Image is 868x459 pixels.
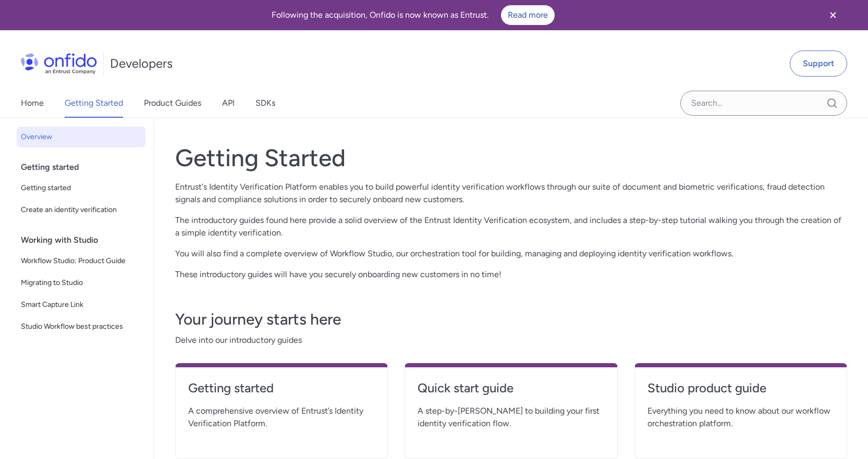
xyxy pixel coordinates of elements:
span: Create an identity verification [21,204,141,216]
a: Product Guides [144,89,201,118]
a: Support [790,51,847,77]
span: Migrating to Studio [21,277,141,289]
a: Read more [501,5,555,25]
a: Smart Capture Link [17,294,145,315]
a: Getting started [188,380,375,405]
a: Overview [17,127,145,147]
div: Following the acquisition, Onfido is now known as Entrust. [13,5,814,25]
p: Entrust's Identity Verification Platform enables you to build powerful identity verification work... [175,181,847,206]
a: Create an identity verification [17,200,145,220]
input: Onfido search input field [680,91,847,116]
div: Working with Studio [21,230,150,251]
span: A comprehensive overview of Entrust’s Identity Verification Platform. [188,405,375,430]
span: Delve into our introductory guides [175,334,847,346]
a: Getting Started [65,89,123,118]
span: Studio Workflow best practices [21,320,141,333]
span: Getting started [21,182,141,194]
h4: Studio product guide [647,380,834,396]
p: These introductory guides will have you securely onboarding new customers in no time! [175,268,847,281]
a: Migrating to Studio [17,272,145,293]
a: Studio Workflow best practices [17,316,145,337]
span: A step-by-[PERSON_NAME] to building your first identity verification flow. [418,405,604,430]
span: Overview [21,131,141,143]
h1: Getting Started [175,143,847,172]
a: Workflow Studio: Product Guide [17,251,145,271]
a: API [222,89,235,118]
a: Quick start guide [418,380,604,405]
a: Getting started [17,178,145,199]
img: Onfido Logo [21,53,97,74]
h1: Developers [110,55,173,72]
span: Workflow Studio: Product Guide [21,255,141,267]
button: Close banner [814,2,852,28]
p: You will also find a complete overview of Workflow Studio, our orchestration tool for building, m... [175,247,847,260]
p: The introductory guides found here provide a solid overview of the Entrust Identity Verification ... [175,214,847,239]
h3: Your journey starts here [175,309,847,330]
h4: Quick start guide [418,380,604,396]
a: Studio product guide [647,380,834,405]
h4: Getting started [188,380,375,396]
div: Getting started [21,157,150,178]
span: Smart Capture Link [21,299,141,311]
a: SDKs [255,89,275,118]
span: Everything you need to know about our workflow orchestration platform. [647,405,834,430]
a: Home [21,89,44,118]
svg: Close banner [827,9,839,21]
